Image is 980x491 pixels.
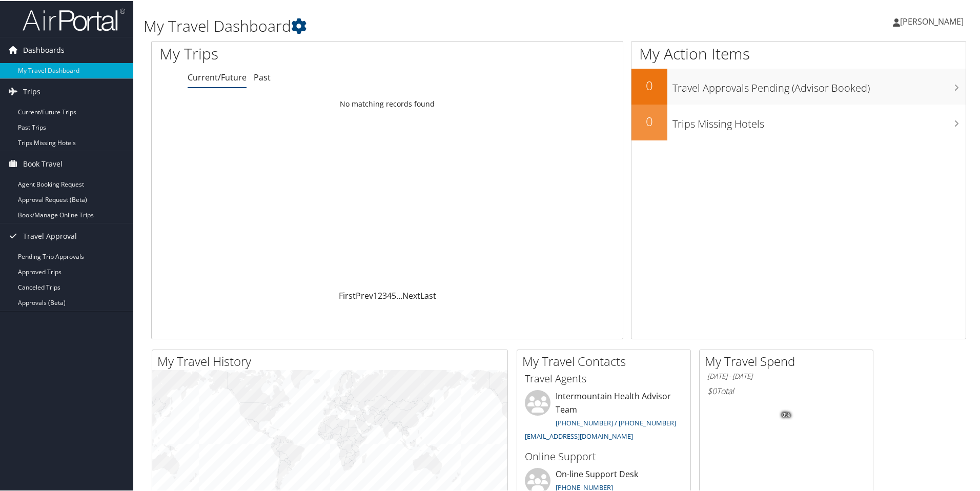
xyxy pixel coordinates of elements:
h2: My Travel History [157,352,507,369]
a: Last [420,289,436,300]
li: Intermountain Health Advisor Team [520,389,688,444]
a: First [339,289,356,300]
img: airportal-logo.png [23,7,125,31]
a: 2 [378,289,382,300]
span: Dashboards [23,36,65,62]
a: 4 [387,289,392,300]
span: [PERSON_NAME] [900,15,964,26]
h3: Online Support [525,448,683,463]
h1: My Trips [159,42,419,64]
h2: My Travel Contacts [522,352,690,369]
h3: Travel Approvals Pending (Advisor Booked) [672,75,966,94]
a: 5 [392,289,396,300]
span: Travel Approval [23,222,77,248]
h6: Total [707,384,865,396]
a: [PHONE_NUMBER] / [PHONE_NUMBER] [556,417,676,426]
h2: 0 [631,112,667,129]
span: Trips [23,78,40,104]
h1: My Travel Dashboard [144,14,697,36]
td: No matching records found [152,94,623,112]
a: [PHONE_NUMBER] [556,482,613,491]
h2: My Travel Spend [705,352,873,369]
a: [EMAIL_ADDRESS][DOMAIN_NAME] [525,431,633,440]
a: Current/Future [188,71,247,82]
a: 0Travel Approvals Pending (Advisor Booked) [631,68,966,104]
a: 3 [382,289,387,300]
a: [PERSON_NAME] [893,5,974,36]
span: Book Travel [23,150,63,176]
a: Prev [356,289,373,300]
h2: 0 [631,76,667,93]
h6: [DATE] - [DATE] [707,371,865,380]
a: Past [254,71,271,82]
h3: Travel Agents [525,371,683,385]
h1: My Action Items [631,42,966,64]
a: Next [402,289,420,300]
a: 1 [373,289,378,300]
span: $0 [707,384,717,396]
a: 0Trips Missing Hotels [631,104,966,139]
tspan: 0% [782,411,790,417]
h3: Trips Missing Hotels [672,111,966,130]
span: … [396,289,402,300]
